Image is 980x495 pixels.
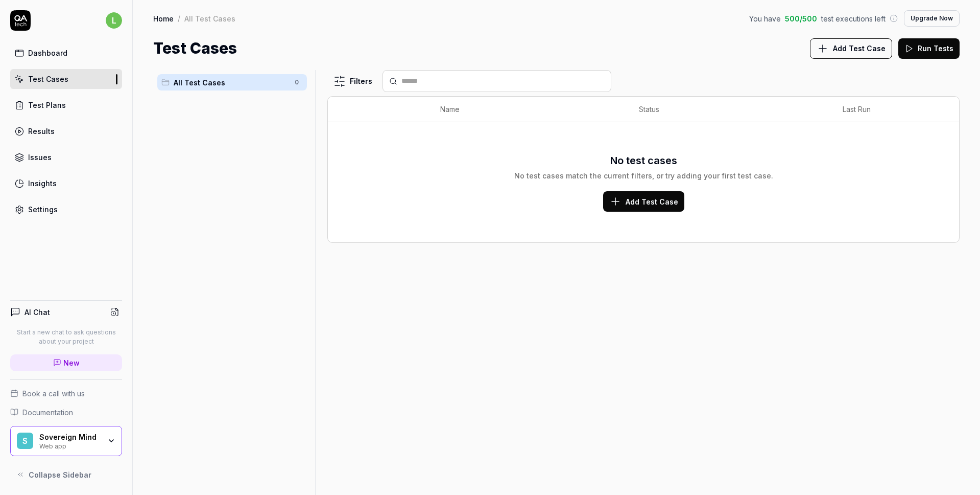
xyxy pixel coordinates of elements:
span: 0 [291,76,303,88]
a: Insights [10,173,122,193]
div: Insights [28,178,57,189]
span: Add Test Case [626,196,678,207]
div: Issues [28,152,52,163]
button: Upgrade Now [904,10,960,27]
div: Web app [39,441,101,449]
span: New [63,357,80,368]
div: No test cases match the current filters, or try adding your first test case. [514,170,773,181]
a: Issues [10,147,122,167]
span: Add Test Case [833,43,886,54]
th: Status [629,97,832,122]
a: New [10,354,122,371]
a: Dashboard [10,43,122,63]
button: l [106,10,122,31]
a: Test Cases [10,69,122,89]
div: Sovereign Mind [39,433,101,442]
h3: No test cases [610,153,677,168]
div: Dashboard [28,48,67,58]
button: Add Test Case [603,191,684,212]
span: Book a call with us [22,388,85,399]
button: Filters [327,71,378,92]
div: Test Cases [28,74,68,84]
span: l [106,12,122,29]
a: Documentation [10,407,122,418]
span: S [17,433,33,449]
a: Home [153,13,174,24]
a: Results [10,121,122,141]
div: / [178,13,180,24]
button: Add Test Case [810,38,892,59]
button: Collapse Sidebar [10,464,122,485]
a: Settings [10,199,122,219]
button: Run Tests [898,38,960,59]
a: Test Plans [10,95,122,115]
h1: Test Cases [153,37,237,60]
p: Start a new chat to ask questions about your project [10,328,122,346]
button: SSovereign MindWeb app [10,426,122,457]
span: All Test Cases [174,77,289,88]
div: All Test Cases [184,13,235,24]
span: Documentation [22,407,73,418]
span: test executions left [821,13,886,24]
a: Book a call with us [10,388,122,399]
h4: AI Chat [25,307,50,318]
span: 500 / 500 [785,13,817,24]
th: Name [430,97,629,122]
div: Results [28,126,55,137]
div: Test Plans [28,100,66,110]
th: Last Run [832,97,939,122]
div: Settings [28,204,58,215]
span: Collapse Sidebar [29,469,91,480]
span: You have [749,13,781,24]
